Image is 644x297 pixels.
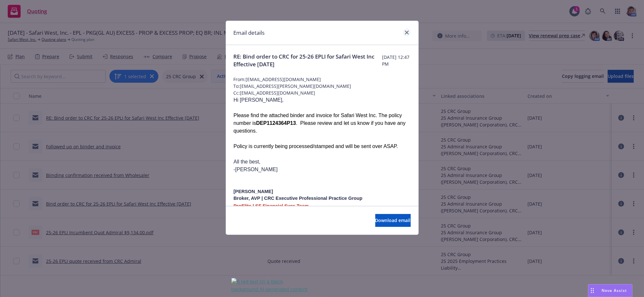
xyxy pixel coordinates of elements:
[256,120,296,126] b: DEP1124364P13
[375,214,411,227] button: Download email
[234,203,309,209] a: ProElite | SF Financial Svcs Team
[234,166,411,173] p: -[PERSON_NAME]
[382,54,411,67] span: [DATE] 12:47 PM
[234,203,309,209] span: ProElite | SF Financial Svcs Team
[403,29,411,36] a: close
[234,29,265,37] h1: Email details
[375,217,411,223] span: Download email
[234,53,382,68] span: RE: Bind order to CRC for 25-26 EPLI for Safari West Inc Effective [DATE]
[602,288,627,293] span: Nova Assist
[234,113,406,134] span: Please find the attached binder and invoice for Safari West Inc. The policy number is . Please re...
[588,284,596,297] div: Drag to move
[234,76,411,83] span: From: [EMAIL_ADDRESS][DOMAIN_NAME]
[234,158,411,166] p: All the best,
[234,189,273,194] span: [PERSON_NAME]
[588,284,632,297] button: Nova Assist
[234,96,411,104] p: Hi [PERSON_NAME],
[234,196,363,201] span: Broker, AVP | CRC Executive Professional Practice Group
[234,83,411,89] span: To: [EMAIL_ADDRESS][PERSON_NAME][DOMAIN_NAME]
[234,144,398,149] span: Policy is currently being processed/stamped and will be sent over ASAP.
[234,89,411,96] span: Cc: [EMAIL_ADDRESS][DOMAIN_NAME]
